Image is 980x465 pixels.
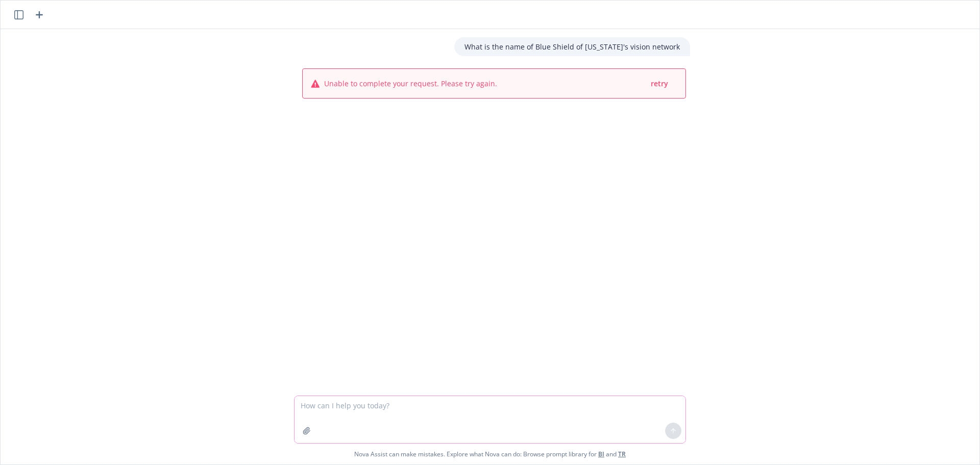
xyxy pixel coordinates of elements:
[651,79,668,88] span: retry
[324,78,497,89] span: Unable to complete your request. Please try again.
[598,450,604,458] a: BI
[618,450,626,458] a: TR
[464,41,680,52] p: What is the name of Blue Shield of [US_STATE]'s vision network
[650,77,669,90] button: retry
[354,444,626,464] span: Nova Assist can make mistakes. Explore what Nova can do: Browse prompt library for and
